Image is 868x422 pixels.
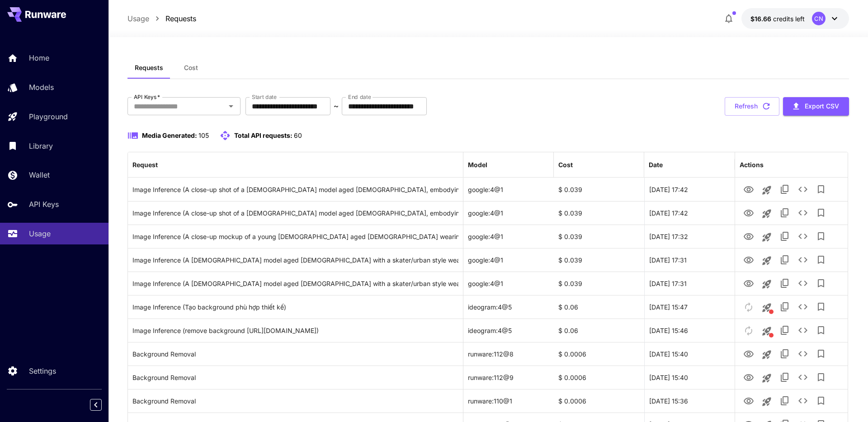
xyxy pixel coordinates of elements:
[127,13,196,24] nav: breadcrumb
[740,297,758,316] button: This media was created over 7 days ago and needs to be re-generated.
[649,161,663,169] div: Date
[97,397,108,413] div: Collapse sidebar
[812,180,830,198] button: Add to library
[558,161,573,169] div: Cost
[463,319,554,342] div: ideogram:4@5
[794,204,812,222] button: See details
[225,100,237,113] button: Open
[783,97,849,116] button: Export CSV
[776,227,794,245] button: Copy TaskUUID
[812,368,830,386] button: Add to library
[776,321,794,339] button: Copy TaskUUID
[750,15,773,23] span: $16.66
[776,204,794,222] button: Copy TaskUUID
[794,368,812,386] button: See details
[132,178,458,201] div: Click to copy prompt
[812,12,826,25] div: CN
[740,344,758,363] button: View
[29,82,54,93] p: Models
[29,169,50,180] p: Wallet
[776,368,794,386] button: Copy TaskUUID
[554,272,644,295] div: $ 0.039
[468,161,487,169] div: Model
[740,274,758,292] button: View
[554,319,644,342] div: $ 0.06
[812,204,830,222] button: Add to library
[644,366,735,389] div: 19 Sep, 2025 15:40
[644,342,735,366] div: 19 Sep, 2025 15:40
[463,201,554,225] div: google:4@1
[740,368,758,386] button: View
[740,250,758,269] button: View
[554,248,644,272] div: $ 0.039
[773,15,805,23] span: credits left
[812,274,830,292] button: Add to library
[132,342,458,366] div: Click to copy prompt
[132,225,458,248] div: Click to copy prompt
[554,201,644,225] div: $ 0.039
[758,346,776,364] button: Launch in playground
[758,228,776,246] button: Launch in playground
[132,161,158,169] div: Request
[740,203,758,222] button: View
[198,131,209,139] span: 105
[758,181,776,199] button: Launch in playground
[741,8,849,29] button: $16.6574CN
[29,111,68,122] p: Playground
[812,345,830,363] button: Add to library
[29,199,59,210] p: API Keys
[812,392,830,410] button: Add to library
[794,298,812,316] button: See details
[740,161,764,169] div: Actions
[132,319,458,342] div: Click to copy prompt
[132,366,458,389] div: Click to copy prompt
[463,366,554,389] div: runware:112@9
[135,64,163,72] span: Requests
[812,227,830,245] button: Add to library
[234,131,292,139] span: Total API requests:
[740,321,758,339] button: This media was created over 7 days ago and needs to be re-generated.
[644,319,735,342] div: 19 Sep, 2025 15:46
[776,274,794,292] button: Copy TaskUUID
[463,248,554,272] div: google:4@1
[740,227,758,245] button: View
[776,180,794,198] button: Copy TaskUUID
[758,322,776,340] button: This request includes a reference image. Clicking this will load all other parameters, but for pr...
[794,227,812,245] button: See details
[794,251,812,269] button: See details
[776,298,794,316] button: Copy TaskUUID
[758,205,776,223] button: Launch in playground
[463,272,554,295] div: google:4@1
[644,225,735,248] div: 19 Sep, 2025 17:32
[758,275,776,293] button: Launch in playground
[554,342,644,366] div: $ 0.0006
[740,180,758,198] button: View
[29,141,53,151] p: Library
[29,52,49,63] p: Home
[776,345,794,363] button: Copy TaskUUID
[794,321,812,339] button: See details
[644,389,735,413] div: 19 Sep, 2025 15:36
[463,295,554,319] div: ideogram:4@5
[132,249,458,272] div: Click to copy prompt
[134,93,160,101] label: API Keys
[463,225,554,248] div: google:4@1
[165,13,196,24] a: Requests
[644,248,735,272] div: 19 Sep, 2025 17:31
[776,392,794,410] button: Copy TaskUUID
[740,391,758,410] button: View
[132,202,458,225] div: Click to copy prompt
[463,178,554,201] div: google:4@1
[463,342,554,366] div: runware:112@8
[725,97,779,116] button: Refresh
[794,180,812,198] button: See details
[127,13,149,24] a: Usage
[29,228,51,239] p: Usage
[554,366,644,389] div: $ 0.0006
[794,345,812,363] button: See details
[554,225,644,248] div: $ 0.039
[758,393,776,411] button: Launch in playground
[142,131,197,139] span: Media Generated:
